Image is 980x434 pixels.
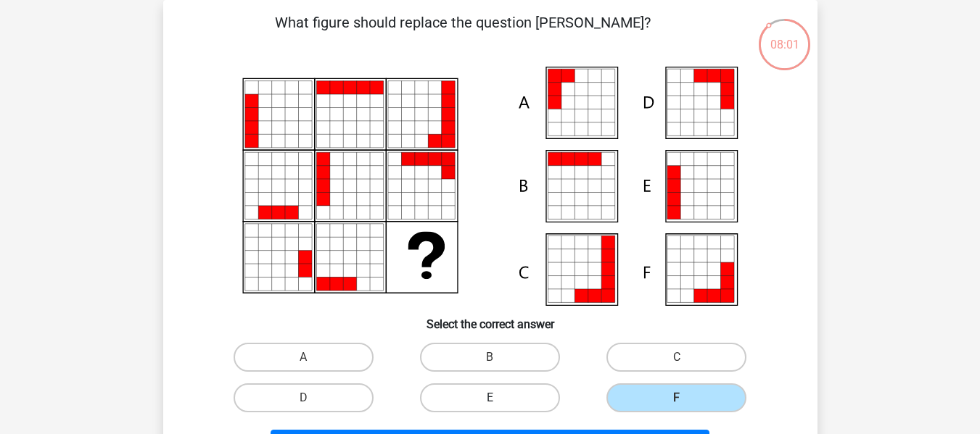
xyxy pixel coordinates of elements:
[757,17,812,54] div: 08:01
[420,343,560,372] label: B
[606,343,746,372] label: C
[234,343,374,372] label: A
[606,383,746,412] label: F
[420,383,560,412] label: E
[234,383,374,412] label: D
[186,12,740,55] p: What figure should replace the question [PERSON_NAME]?
[186,306,794,331] h6: Select the correct answer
